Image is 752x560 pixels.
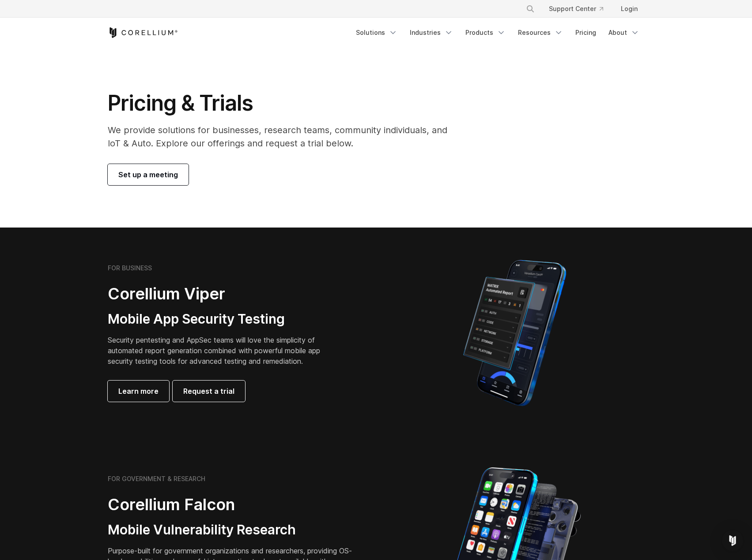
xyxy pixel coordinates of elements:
[108,335,334,366] p: Security pentesting and AppSec teams will love the simplicity of automated report generation comb...
[108,311,334,328] h3: Mobile App Security Testing
[108,381,169,402] a: Learn more
[513,25,568,41] a: Resources
[448,256,581,410] img: Corellium MATRIX automated report on iPhone showing app vulnerability test results across securit...
[614,1,645,17] a: Login
[108,264,152,272] h6: FOR BUSINESS
[108,123,460,150] p: We provide solutions for businesses, research teams, community individuals, and IoT & Auto. Explo...
[108,495,355,515] h2: Corellium Falcon
[570,25,601,41] a: Pricing
[404,25,458,41] a: Industries
[603,25,645,41] a: About
[108,475,205,483] h6: FOR GOVERNMENT & RESEARCH
[460,25,511,41] a: Products
[108,522,355,538] h3: Mobile Vulnerability Research
[522,1,538,17] button: Search
[542,1,610,17] a: Support Center
[118,169,178,180] span: Set up a meeting
[515,1,645,17] div: Navigation Menu
[108,284,334,304] h2: Corellium Viper
[351,25,403,41] a: Solutions
[722,530,743,551] div: Open Intercom Messenger
[108,164,189,185] a: Set up a meeting
[118,386,159,396] span: Learn more
[183,386,234,396] span: Request a trial
[173,381,245,402] a: Request a trial
[108,27,178,38] a: Corellium Home
[351,25,645,41] div: Navigation Menu
[108,90,460,116] h1: Pricing & Trials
